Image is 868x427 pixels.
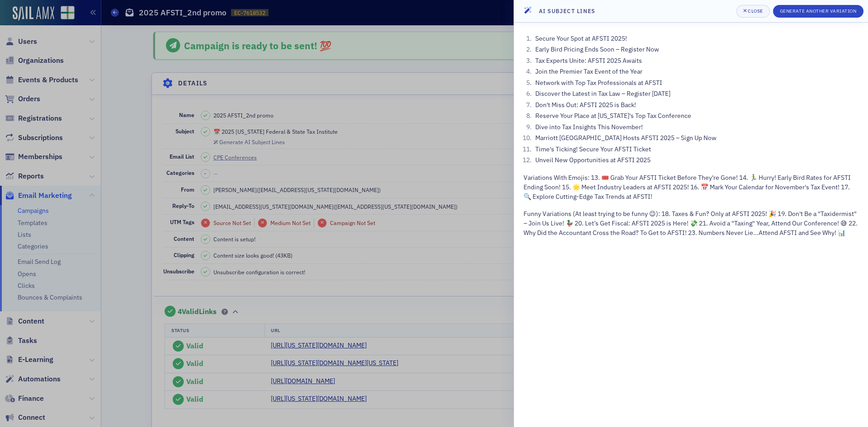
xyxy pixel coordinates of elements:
div: Close [748,9,763,14]
li: Unveil New Opportunities at AFSTI 2025 [533,155,859,165]
p: Funny Variations (At least trying to be funny 😉): 18. Taxes & Fun? Only at AFSTI 2025! 🎉 19. Don'... [524,209,859,238]
li: Discover the Latest in Tax Law – Register [DATE] [533,89,859,99]
h4: AI Subject Lines [539,7,595,15]
li: Marriott [GEOGRAPHIC_DATA] Hosts AFSTI 2025 – Sign Up Now [533,133,859,143]
li: Secure Your Spot at AFSTI 2025! [533,34,859,43]
li: Dive into Tax Insights This November! [533,122,859,132]
li: Network with Top Tax Professionals at AFSTI [533,78,859,88]
p: Variations With Emojis: 13. 🎟️ Grab Your AFSTI Ticket Before They're Gone! 14. 🏃‍♂️ Hurry! Early ... [524,173,859,202]
button: Generate Another Variation [773,5,863,18]
li: Reserve Your Place at [US_STATE]'s Top Tax Conference [533,111,859,121]
li: Early Bird Pricing Ends Soon – Register Now [533,45,859,54]
button: Close [736,5,770,18]
li: Time's Ticking! Secure Your AFSTI Ticket [533,145,859,154]
li: Tax Experts Unite: AFSTI 2025 Awaits [533,56,859,66]
li: Join the Premier Tax Event of the Year [533,67,859,76]
li: Don't Miss Out: AFSTI 2025 is Back! [533,100,859,110]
